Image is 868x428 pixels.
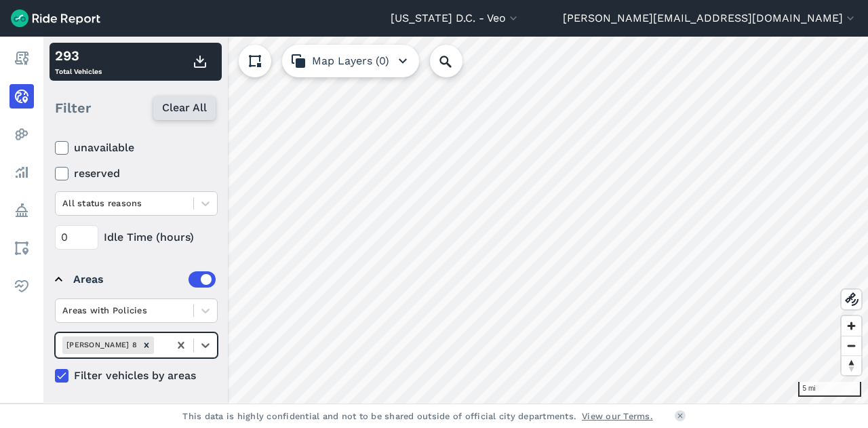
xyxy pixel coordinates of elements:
div: Total Vehicles [55,45,102,78]
a: Areas [9,236,34,260]
button: [PERSON_NAME][EMAIL_ADDRESS][DOMAIN_NAME] [563,10,857,26]
div: 5 mi [798,382,861,397]
div: 293 [55,45,102,66]
span: Clear All [162,100,207,116]
a: Analyze [9,160,34,184]
div: Areas [73,271,216,288]
button: Clear All [153,96,216,120]
div: [PERSON_NAME] 8 [62,336,139,353]
a: View our Terms. [582,410,653,423]
label: Filter vehicles by areas [55,368,218,384]
button: Reset bearing to north [842,355,861,375]
summary: Areas [55,260,216,298]
button: Zoom in [842,316,861,336]
a: Report [9,46,34,71]
img: Ride Report [11,9,100,27]
canvas: Map [43,37,868,404]
a: Policy [9,198,34,222]
div: Filter [50,87,222,129]
button: Zoom out [842,336,861,355]
div: Remove Ward 8 [139,336,154,353]
a: Health [9,274,34,298]
div: Idle Time (hours) [55,225,218,250]
button: Map Layers (0) [282,45,419,77]
label: reserved [55,166,218,182]
a: Heatmaps [9,122,34,147]
a: Realtime [9,84,34,109]
button: [US_STATE] D.C. - Veo [391,10,520,26]
input: Search Location or Vehicles [430,45,484,77]
label: unavailable [55,140,218,156]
